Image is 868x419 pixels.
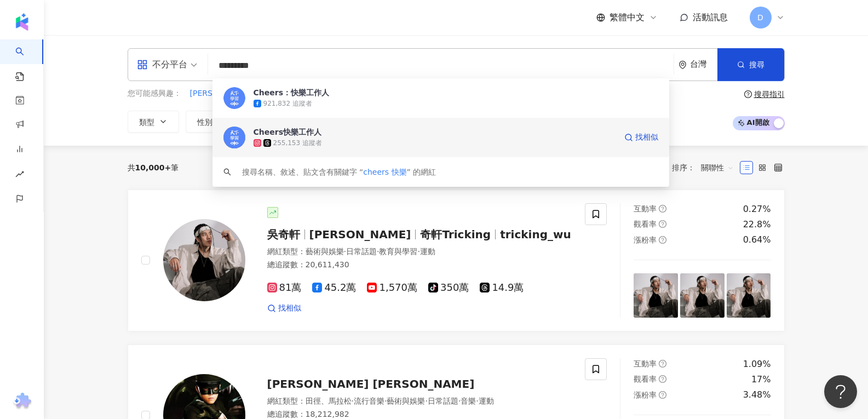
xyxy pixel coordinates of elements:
[693,12,728,22] span: 活動訊息
[273,139,322,148] div: 255,153 追蹤者
[428,282,469,294] span: 350萬
[267,246,572,257] div: 網紅類型 ：
[743,203,771,215] div: 0.27%
[634,204,657,213] span: 互動率
[12,393,33,410] img: chrome extension
[634,391,657,399] span: 漲粉率
[354,397,384,405] span: 流行音樂
[384,397,387,405] span: ·
[751,374,771,386] div: 17%
[480,282,524,294] span: 14.9萬
[352,397,354,405] span: ·
[189,88,254,100] button: [PERSON_NAME]
[500,228,571,241] span: tricking_wu
[420,228,491,241] span: 奇軒Tricking
[634,220,657,228] span: 觀看率
[476,397,478,405] span: ·
[267,396,572,407] div: 網紅類型 ：
[278,303,301,314] span: 找相似
[634,273,678,318] img: post-image
[309,228,411,241] span: [PERSON_NAME]
[128,190,785,331] a: KOL Avatar吳奇軒[PERSON_NAME]奇軒Trickingtricking_wu網紅類型：藝術與娛樂·日常話題·教育與學習·運動總追蹤數：20,611,43081萬45.2萬1,5...
[254,127,321,137] div: Cheers快樂工作人
[135,163,171,172] span: 10,000+
[223,87,245,109] img: KOL Avatar
[610,12,645,24] span: 繁體中文
[163,219,245,301] img: KOL Avatar
[743,389,771,401] div: 3.48%
[242,166,436,178] div: 搜尋名稱、敘述、貼文含有關鍵字 “ ” 的網紅
[223,168,231,176] span: search
[659,220,666,228] span: question-circle
[190,88,254,99] span: [PERSON_NAME]
[824,375,857,408] iframe: Help Scout Beacon - Open
[659,391,666,399] span: question-circle
[139,118,154,127] span: 類型
[344,247,346,256] span: ·
[757,12,763,24] span: D
[263,99,312,108] div: 921,832 追蹤者
[727,273,771,318] img: post-image
[137,56,187,73] div: 不分平台
[425,397,427,405] span: ·
[428,397,458,405] span: 日常話題
[267,228,300,241] span: 吳奇軒
[254,87,329,98] div: Cheers：快樂工作人
[306,247,344,256] span: 藝術與娛樂
[15,163,24,188] span: rise
[13,13,31,31] img: logo icon
[128,88,181,99] span: 您可能感興趣：
[128,111,179,133] button: 類型
[744,90,752,98] span: question-circle
[363,168,406,176] span: cheers 快樂
[749,60,764,69] span: 搜尋
[743,358,771,370] div: 1.09%
[680,273,725,318] img: post-image
[635,132,658,143] span: 找相似
[461,397,476,405] span: 音樂
[346,247,377,256] span: 日常話題
[701,159,734,176] span: 關聯性
[634,236,657,244] span: 漲粉率
[659,375,666,383] span: question-circle
[312,282,356,294] span: 45.2萬
[690,60,717,69] div: 台灣
[267,377,475,391] span: [PERSON_NAME] [PERSON_NAME]
[267,260,572,271] div: 總追蹤數 ： 20,611,430
[458,397,461,405] span: ·
[306,397,352,405] span: 田徑、馬拉松
[634,375,657,383] span: 觀看率
[743,219,771,231] div: 22.8%
[624,127,658,148] a: 找相似
[679,61,687,69] span: environment
[186,111,237,133] button: 性別
[659,205,666,213] span: question-circle
[479,397,494,405] span: 運動
[672,159,740,176] div: 排序：
[659,236,666,244] span: question-circle
[367,282,417,294] span: 1,570萬
[420,247,435,256] span: 運動
[137,59,148,70] span: appstore
[377,247,379,256] span: ·
[387,397,425,405] span: 藝術與娛樂
[267,303,301,314] a: 找相似
[743,234,771,246] div: 0.64%
[267,282,302,294] span: 81萬
[128,163,179,172] div: 共 筆
[223,127,245,148] img: KOL Avatar
[197,118,212,127] span: 性別
[417,247,419,256] span: ·
[15,39,37,82] a: search
[717,48,784,81] button: 搜尋
[379,247,417,256] span: 教育與學習
[634,359,657,368] span: 互動率
[659,360,666,368] span: question-circle
[754,90,785,99] div: 搜尋指引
